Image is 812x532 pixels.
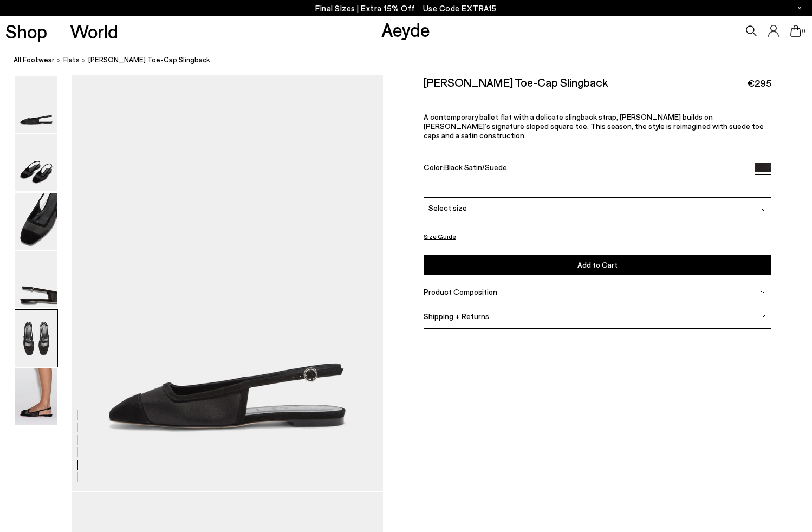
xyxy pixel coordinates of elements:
a: Flats [63,54,80,66]
span: Shipping + Returns [424,312,489,321]
span: Black Satin/Suede [444,163,507,172]
img: Geraldine Satin Toe-Cap Slingback - Image 3 [15,193,57,250]
span: [PERSON_NAME] Toe-Cap Slingback [88,54,210,66]
h2: [PERSON_NAME] Toe-Cap Slingback [424,75,608,89]
img: Geraldine Satin Toe-Cap Slingback - Image 2 [15,134,57,191]
img: svg%3E [760,289,765,295]
img: Geraldine Satin Toe-Cap Slingback - Image 1 [15,76,57,133]
a: World [70,22,118,41]
span: 0 [801,28,807,34]
img: Geraldine Satin Toe-Cap Slingback - Image 5 [15,310,57,367]
a: 0 [790,25,801,37]
span: Select size [428,202,467,213]
span: Add to Cart [577,260,618,269]
img: Geraldine Satin Toe-Cap Slingback - Image 6 [15,368,57,425]
a: Aeyde [381,18,430,41]
img: Geraldine Satin Toe-Cap Slingback - Image 4 [15,251,57,308]
span: A contemporary ballet flat with a delicate slingback strap, [PERSON_NAME] builds on [PERSON_NAME]... [424,112,764,140]
span: Navigate to /collections/ss25-final-sizes [423,3,497,13]
img: svg%3E [760,314,765,319]
span: Product Composition [424,287,497,296]
a: Shop [5,22,47,41]
div: Color: [424,163,743,175]
p: Final Sizes | Extra 15% Off [315,2,497,15]
button: Size Guide [424,230,456,243]
span: €295 [748,76,771,90]
button: Add to Cart [424,255,771,275]
a: All Footwear [14,54,55,66]
img: svg%3E [761,207,766,212]
span: Flats [63,55,80,64]
nav: breadcrumb [14,46,812,75]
